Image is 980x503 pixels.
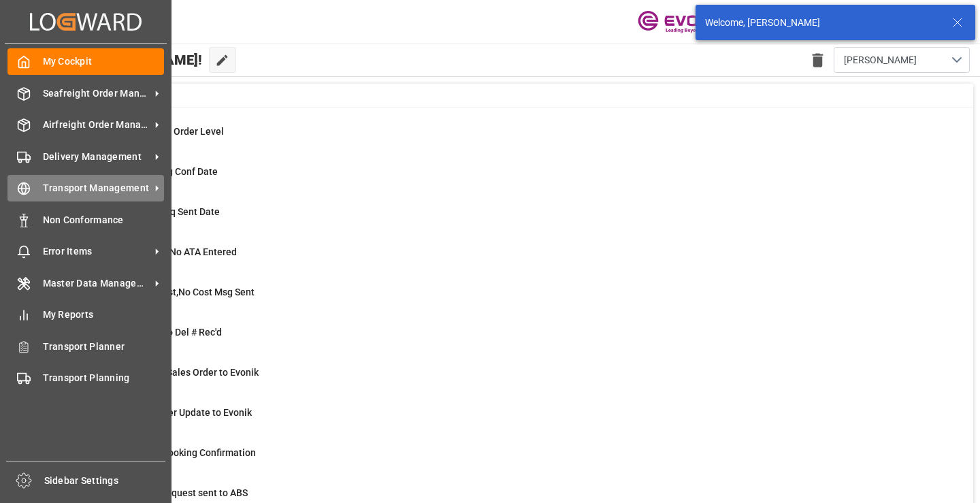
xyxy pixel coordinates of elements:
span: Master Data Management [43,276,150,291]
span: [PERSON_NAME] [844,53,917,67]
span: Pending Bkg Request sent to ABS [103,487,248,498]
span: Error Items [43,244,150,259]
span: Error on Initial Sales Order to Evonik [103,367,259,378]
a: Transport Planning [7,365,164,391]
a: 29ETD>3 Days Past,No Cost Msg SentShipment [69,285,956,314]
span: Sidebar Settings [44,474,166,488]
a: My Cockpit [7,48,164,75]
span: Delivery Management [43,150,150,164]
div: Welcome, [PERSON_NAME] [705,16,939,30]
span: ABS: Missing Booking Confirmation [103,447,256,458]
a: 16ETA > 10 Days , No ATA EnteredShipment [69,245,956,274]
a: 33ABS: No Init Bkg Conf DateShipment [69,165,956,193]
span: Error Sales Order Update to Evonik [103,407,252,418]
a: 25ABS: Missing Booking ConfirmationShipment [69,446,956,474]
span: Seafreight Order Management [43,86,150,101]
a: 5ETD < 3 Days,No Del # Rec'dShipment [69,325,956,354]
img: Evonik-brand-mark-Deep-Purple-RGB.jpeg_1700498283.jpeg [638,10,726,34]
a: Transport Planner [7,333,164,359]
span: Hello [PERSON_NAME]! [56,47,202,73]
a: My Reports [7,302,164,328]
a: 0MOT Missing at Order LevelSales Order-IVPO [69,125,956,153]
a: 0Error on Initial Sales Order to EvonikShipment [69,366,956,394]
a: Non Conformance [7,206,164,233]
span: My Reports [43,308,165,322]
button: open menu [834,47,970,73]
a: 2ABS: No Bkg Req Sent DateShipment [69,205,956,233]
span: Transport Planner [43,340,165,354]
span: My Cockpit [43,54,165,69]
span: Non Conformance [43,213,165,227]
span: Transport Planning [43,371,165,385]
span: Airfreight Order Management [43,118,150,132]
a: 0Error Sales Order Update to EvonikShipment [69,406,956,434]
span: ETD>3 Days Past,No Cost Msg Sent [103,287,255,297]
span: Transport Management [43,181,150,195]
